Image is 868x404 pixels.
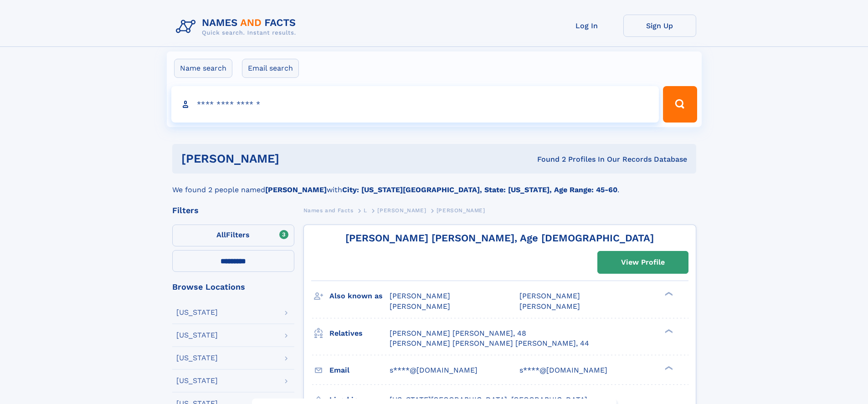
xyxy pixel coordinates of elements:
[172,206,294,215] div: Filters
[519,291,580,300] span: [PERSON_NAME]
[174,59,232,78] label: Name search
[176,354,218,362] div: [US_STATE]
[364,207,367,214] span: L
[176,332,218,339] div: [US_STATE]
[663,291,673,297] div: ❯
[364,205,367,216] a: L
[172,225,294,246] label: Filters
[329,363,390,378] h3: Email
[176,309,218,316] div: [US_STATE]
[408,154,687,164] div: Found 2 Profiles In Our Records Database
[172,283,294,291] div: Browse Locations
[390,302,450,311] span: [PERSON_NAME]
[390,395,587,404] span: [US_STATE][GEOGRAPHIC_DATA], [GEOGRAPHIC_DATA]
[172,15,303,39] img: Logo Names and Facts
[329,326,390,341] h3: Relatives
[663,86,697,123] button: Search Button
[329,288,390,304] h3: Also known as
[377,205,426,216] a: [PERSON_NAME]
[242,59,299,78] label: Email search
[621,252,665,273] div: View Profile
[171,86,659,123] input: search input
[176,377,218,384] div: [US_STATE]
[342,185,617,194] b: City: [US_STATE][GEOGRAPHIC_DATA], State: [US_STATE], Age Range: 45-60
[181,153,408,164] h1: [PERSON_NAME]
[390,338,589,348] a: [PERSON_NAME] [PERSON_NAME] [PERSON_NAME], 44
[437,207,485,214] span: [PERSON_NAME]
[663,365,673,371] div: ❯
[598,251,688,273] a: View Profile
[519,302,580,311] span: [PERSON_NAME]
[623,15,696,37] a: Sign Up
[303,205,354,216] a: Names and Facts
[172,174,696,195] div: We found 2 people named with .
[345,232,654,244] a: [PERSON_NAME] [PERSON_NAME], Age [DEMOGRAPHIC_DATA]
[390,291,450,300] span: [PERSON_NAME]
[377,207,426,214] span: [PERSON_NAME]
[550,15,623,37] a: Log In
[216,230,226,239] span: All
[265,185,327,194] b: [PERSON_NAME]
[390,328,526,338] a: [PERSON_NAME] [PERSON_NAME], 48
[663,328,673,334] div: ❯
